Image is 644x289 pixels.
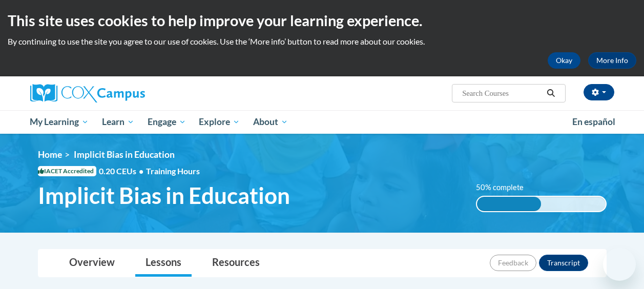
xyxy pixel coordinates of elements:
a: More Info [588,52,636,69]
span: Training Hours [146,166,200,176]
span: IACET Accredited [38,166,96,176]
a: Lessons [135,250,192,277]
img: Cox Campus [30,84,145,102]
span: Learn [102,116,134,128]
a: Overview [59,250,125,277]
a: Learn [95,110,141,134]
a: Resources [202,250,270,277]
div: 50% complete [477,197,542,211]
p: By continuing to use the site you agree to our use of cookies. Use the ‘More info’ button to read... [8,36,636,47]
h2: This site uses cookies to help improve your learning experience. [8,10,636,31]
a: Explore [192,110,246,134]
button: Feedback [490,255,536,271]
span: Engage [148,116,186,128]
a: En español [566,111,622,133]
iframe: Button to launch messaging window [603,248,636,281]
input: Search Courses [461,87,543,99]
span: • [139,166,143,176]
a: My Learning [24,110,96,134]
span: My Learning [30,116,89,128]
span: En español [572,116,615,127]
a: About [246,110,295,134]
a: Engage [141,110,193,134]
button: Transcript [539,255,588,271]
button: Search [543,87,558,99]
span: About [253,116,288,128]
span: Explore [199,116,240,128]
label: 50% complete [476,182,535,193]
button: Account Settings [584,84,614,100]
span: 0.20 CEUs [99,166,146,177]
a: Cox Campus [30,84,215,102]
span: Implicit Bias in Education [74,149,175,160]
span: Implicit Bias in Education [38,182,290,209]
div: Main menu [23,110,622,134]
button: Okay [548,52,580,69]
a: Home [38,149,62,160]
